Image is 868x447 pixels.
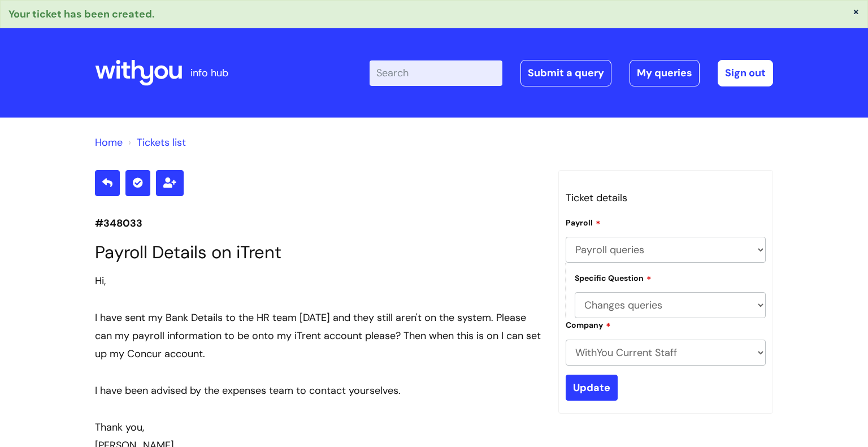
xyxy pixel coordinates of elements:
[566,189,766,207] h3: Ticket details
[125,133,186,151] li: Tickets list
[520,60,611,86] a: Submit a query
[137,136,186,149] a: Tickets list
[190,64,228,82] p: info hub
[575,272,652,283] label: Specific Question
[95,136,123,149] a: Home
[566,319,611,330] label: Company
[95,214,541,232] p: #348033
[718,60,773,86] a: Sign out
[370,60,773,86] div: | -
[95,272,541,290] div: Hi,
[566,375,618,401] input: Update
[566,216,601,228] label: Payroll
[95,133,123,151] li: Solution home
[853,6,860,16] button: ×
[95,381,541,400] div: I have been advised by the expenses team to contact yourselves.
[95,309,541,363] div: I have sent my Bank Details to the HR team [DATE] and they still aren't on the system. Please can...
[370,60,502,85] input: Search
[95,242,541,263] h1: Payroll Details on iTrent
[630,60,700,86] a: My queries
[95,418,541,436] div: Thank you,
